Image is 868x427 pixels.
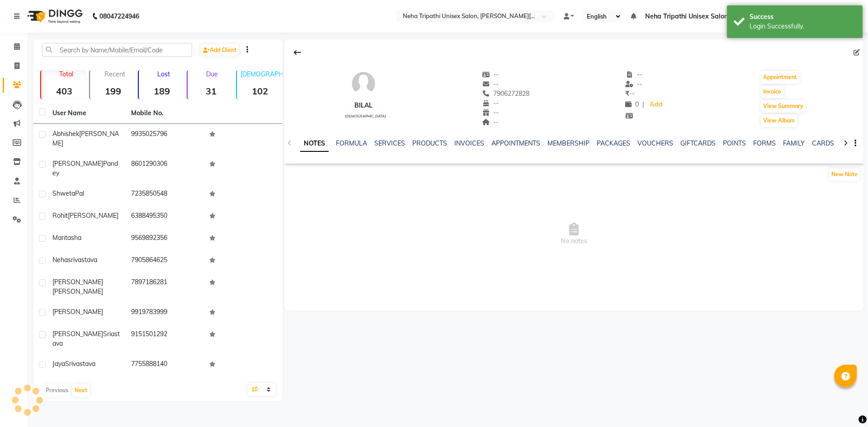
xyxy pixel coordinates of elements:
input: Search by Name/Mobile/Email/Code [42,43,192,57]
td: 7755888140 [126,354,204,376]
span: [PERSON_NAME] [52,330,103,338]
span: Rohit [52,211,68,220]
span: [PERSON_NAME] [68,211,118,220]
span: [DEMOGRAPHIC_DATA] [345,114,386,118]
td: 9935025796 [126,124,204,154]
span: [PERSON_NAME] [52,278,103,286]
td: 7905864625 [126,250,204,272]
a: NOTES [300,136,329,152]
td: 6388495350 [126,206,204,228]
button: View Summary [761,100,806,113]
a: Add Client [201,44,239,56]
span: Mantasha [52,234,81,242]
a: VOUCHERS [637,139,673,147]
img: avatar [350,70,377,97]
b: 08047224946 [99,4,139,29]
td: 8601290306 [126,154,204,183]
a: POINTS [723,139,746,147]
img: logo [23,4,85,29]
td: 7235850548 [126,183,204,206]
th: Mobile No. [126,103,204,124]
a: CARDS [812,139,834,147]
span: Abhishek [52,130,79,138]
button: Appointment [761,71,799,84]
strong: 403 [41,85,87,97]
button: New Note [829,168,860,181]
div: Back to Client [288,44,307,61]
span: -- [482,118,499,126]
a: FORMULA [336,139,367,147]
span: 0 [625,100,639,108]
td: 9151501292 [126,324,204,354]
span: Pal [75,189,84,197]
span: -- [625,70,642,79]
span: Shweta [52,189,75,197]
button: Next [72,384,90,397]
a: MEMBERSHIP [547,139,590,147]
span: [PERSON_NAME] [52,130,119,147]
div: Success [750,12,856,22]
span: [PERSON_NAME] [52,160,103,168]
button: View Album [761,114,797,127]
button: Invoice [761,85,783,98]
span: -- [625,80,642,88]
span: -- [482,70,499,79]
span: -- [482,99,499,107]
p: Recent [94,70,136,78]
a: APPOINTMENTS [491,139,540,147]
th: User Name [47,103,126,124]
a: FORMS [753,139,776,147]
span: 7906272828 [482,89,530,98]
td: 7897186281 [126,272,204,302]
td: 9569892356 [126,228,204,250]
strong: 199 [90,85,136,97]
strong: 102 [237,85,283,97]
span: Jaya [52,360,65,368]
a: SERVICES [374,139,405,147]
span: No notes [284,189,863,279]
p: Lost [142,70,185,78]
span: [PERSON_NAME] [52,287,103,296]
div: Login Successfully. [750,22,856,31]
span: | [642,100,644,109]
span: -- [625,89,635,98]
span: Srivastava [65,360,95,368]
span: -- [482,80,499,88]
a: GIFTCARDS [680,139,716,147]
p: [DEMOGRAPHIC_DATA] [241,70,283,78]
a: Add [648,99,664,111]
span: Neha Tripathi Unisex Salon, [PERSON_NAME][GEOGRAPHIC_DATA] [645,12,851,21]
p: Total [45,70,87,78]
td: 9919783999 [126,302,204,324]
strong: 31 [188,85,234,97]
p: Due [189,70,234,78]
div: Bilal [341,101,386,110]
a: PACKAGES [597,139,630,147]
span: [PERSON_NAME] [52,308,103,316]
a: PRODUCTS [412,139,447,147]
a: FAMILY [783,139,805,147]
span: Neha [52,256,68,264]
span: ₹ [625,89,629,98]
span: srivastava [68,256,97,264]
a: INVOICES [454,139,484,147]
span: -- [482,108,499,117]
strong: 189 [139,85,185,97]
